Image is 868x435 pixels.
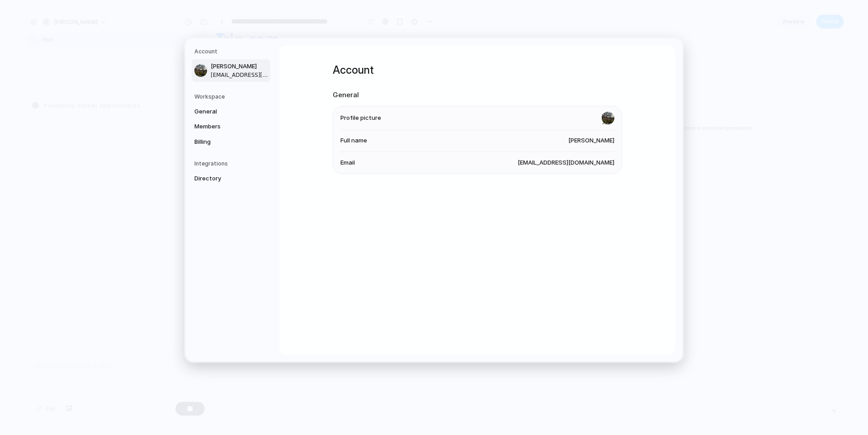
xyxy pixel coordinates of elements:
[4,111,55,118] span: Reinstall Extension
[2,161,9,169] input: Pop-ups never show better deals
[340,136,367,145] span: Full name
[211,62,269,71] span: [PERSON_NAME]
[340,113,381,123] span: Profile picture
[333,62,622,78] h1: Account
[568,136,614,145] span: [PERSON_NAME]
[194,93,270,101] h5: Workspace
[194,137,252,147] span: Billing
[10,142,66,148] span: It's not what I expected
[2,172,9,180] input: I prefer other extensions
[340,158,355,167] span: Email
[192,135,270,149] a: Billing
[2,183,9,190] input: I'm using my work computer
[10,164,90,170] span: Pop-ups never show better deals
[10,207,24,213] span: Other
[194,47,270,56] h5: Account
[194,174,252,183] span: Directory
[211,71,269,79] span: [EMAIL_ADDRESS][DOMAIN_NAME]
[4,20,55,27] span: Reinstall Extension
[194,122,252,131] span: Members
[10,153,71,159] span: Pop-ups appear too often
[2,129,9,136] input: It doesn't cover enough travel booking sites
[10,185,78,192] span: I'm using my work computer
[2,205,9,212] input: Other
[194,160,270,168] h5: Integrations
[10,131,114,137] span: It doesn't cover enough travel booking sites
[194,107,252,116] span: General
[192,171,270,186] a: Directory
[10,196,76,203] span: It slows down my computer
[192,119,270,134] a: Members
[192,104,270,119] a: General
[2,151,9,158] input: Pop-ups appear too often
[2,194,9,201] input: It slows down my computer
[192,59,270,82] a: [PERSON_NAME][EMAIL_ADDRESS][DOMAIN_NAME]
[43,76,95,82] span: Search Cheap Flights
[4,240,46,246] span: Send Feedback
[333,90,622,100] h2: General
[518,158,614,167] span: [EMAIL_ADDRESS][DOMAIN_NAME]
[2,140,9,147] input: It's not what I expected
[10,175,69,181] span: I prefer other extensions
